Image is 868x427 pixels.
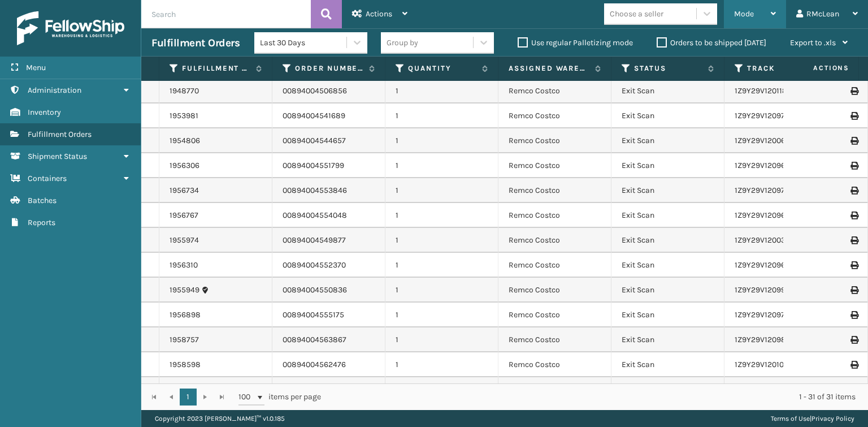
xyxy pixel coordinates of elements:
td: 1 [385,178,498,203]
span: Mode [734,9,754,19]
span: Shipment Status [28,152,87,161]
i: Print Label [850,112,857,120]
td: Remco Costco [498,228,611,253]
td: Exit Scan [611,278,724,303]
td: 1 [385,327,498,352]
td: 00894004549877 [272,228,385,253]
span: Export to .xls [790,38,836,48]
span: Menu [26,63,46,72]
td: 00894004551799 [272,153,385,178]
i: Print Label [850,336,857,344]
td: 00894004544657 [272,128,385,153]
td: 00894004550836 [272,278,385,303]
a: 1Z9Y29V12096629753 [735,210,812,220]
label: Fulfillment Order Id [182,63,250,74]
i: Print Label [850,311,857,319]
a: 1 [180,389,197,406]
td: 1 [385,153,498,178]
td: Remco Costco [498,153,611,178]
i: Print Label [850,87,857,95]
td: Remco Costco [498,178,611,203]
td: 1 [385,79,498,103]
a: 1Z9Y29V12098571025 [735,335,811,344]
td: 1 [385,128,498,153]
span: Reports [28,218,55,227]
img: logo [17,11,124,45]
td: Remco Costco [498,128,611,153]
span: Batches [28,196,57,205]
p: Copyright 2023 [PERSON_NAME]™ v 1.0.185 [155,410,285,427]
td: 00894004562555 [272,377,385,402]
i: Print Label [850,137,857,145]
td: Remco Costco [498,303,611,327]
a: 1955949 [170,284,199,296]
td: 1 [385,228,498,253]
a: 1956310 [170,260,198,271]
td: 00894004554048 [272,203,385,228]
td: Exit Scan [611,352,724,377]
td: Remco Costco [498,103,611,128]
td: 1 [385,203,498,228]
label: Status [634,63,702,74]
td: Exit Scan [611,327,724,352]
i: Print Label [850,212,857,219]
a: Terms of Use [771,415,810,422]
td: 1 [385,278,498,303]
span: Actions [778,59,856,77]
i: Print Label [850,236,857,244]
a: Privacy Policy [811,415,854,422]
div: | [771,410,854,427]
td: Remco Costco [498,203,611,228]
i: Print Label [850,162,857,170]
span: Containers [28,174,67,183]
span: items per page [238,389,321,406]
i: Print Label [850,361,857,369]
td: 1 [385,303,498,327]
a: 1Z9Y29V12099994862 [735,285,813,295]
a: 1Z9Y29V12096431297 [735,260,810,270]
label: Use regular Palletizing mode [518,38,633,48]
td: 00894004541689 [272,103,385,128]
a: 1Z9Y29V12096375689 [735,161,813,170]
label: Orders to be shipped [DATE] [657,38,766,48]
td: 00894004563867 [272,327,385,352]
a: 1956306 [170,160,199,171]
a: 1953981 [170,110,198,122]
td: Exit Scan [611,128,724,153]
td: Exit Scan [611,178,724,203]
td: Exit Scan [611,103,724,128]
td: Remco Costco [498,278,611,303]
td: Exit Scan [611,203,724,228]
a: 1956767 [170,210,198,221]
a: 1Z9Y29V12010837028 [735,360,811,369]
a: 1Z9Y29V12097989630 [735,111,813,120]
span: Administration [28,85,81,95]
a: 1Z9Y29V12097010963 [735,186,810,195]
h3: Fulfillment Orders [151,36,240,50]
a: 1Z9Y29V12003184587 [735,235,811,245]
td: Exit Scan [611,228,724,253]
div: Choose a seller [610,8,663,20]
td: 00894004555175 [272,303,385,327]
label: Tracking Number [747,63,815,74]
div: 1 - 31 of 31 items [337,391,856,403]
a: 1958598 [170,359,201,370]
a: 1Z9Y29V12006716363 [735,136,810,145]
a: 1958757 [170,334,199,346]
td: 00894004506856 [272,79,385,103]
span: Inventory [28,107,61,117]
div: Group by [387,37,418,49]
label: Order Number [295,63,363,74]
div: Last 30 Days [260,37,348,49]
td: 00894004553846 [272,178,385,203]
td: Exit Scan [611,303,724,327]
td: Exit Scan [611,79,724,103]
td: Exit Scan [611,153,724,178]
td: Remco Costco [498,253,611,278]
a: 1955974 [170,235,199,246]
td: Remco Costco [498,377,611,402]
td: 1 [385,103,498,128]
td: Remco Costco [498,327,611,352]
td: 1 [385,377,498,402]
span: 100 [238,391,255,403]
